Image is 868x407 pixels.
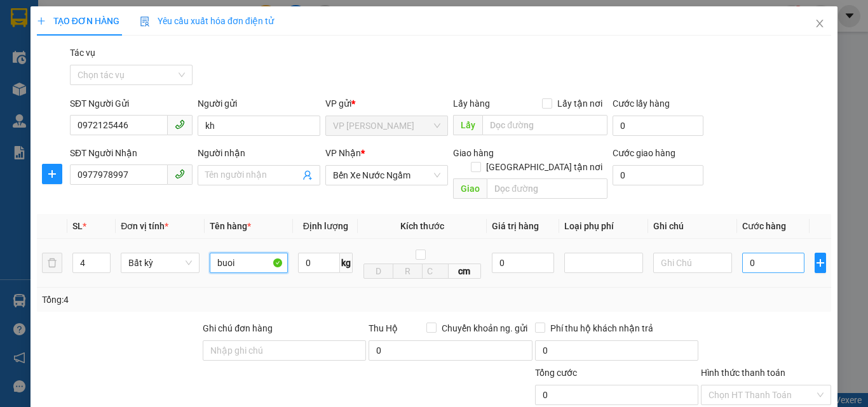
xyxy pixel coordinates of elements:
span: Giao [453,178,487,199]
span: Bến Xe Nước Ngầm [333,166,440,185]
label: Tác vụ [70,48,95,58]
span: Chuyển khoản ng. gửi [437,321,532,335]
input: VD: Bàn, Ghế [210,253,288,273]
button: Close [802,6,837,42]
span: SL [72,221,83,231]
label: Cước giao hàng [613,148,675,158]
input: D [363,264,393,279]
span: kg [340,253,353,273]
div: Tổng: 4 [42,293,336,307]
button: plus [42,164,62,184]
span: Thu Hộ [369,323,398,333]
span: Cước hàng [742,221,786,231]
th: Ghi chú [648,214,737,239]
span: Lấy hàng [453,98,490,109]
span: Giá trị hàng [492,221,539,231]
span: Giao hàng [453,148,494,158]
input: R [393,264,423,279]
input: Cước lấy hàng [613,116,703,136]
span: plus [815,258,825,268]
span: Lấy [453,115,482,135]
span: Tổng cước [535,368,577,378]
span: cm [449,264,481,279]
div: Người nhận [198,146,320,160]
img: icon [140,17,150,27]
label: Cước lấy hàng [613,98,670,109]
span: user-add [302,170,313,180]
div: SĐT Người Gửi [70,97,193,110]
input: Ghi chú đơn hàng [203,340,366,361]
input: Cước giao hàng [613,165,703,185]
span: TẠO ĐƠN HÀNG [37,16,119,26]
input: C [422,264,449,279]
span: Bất kỳ [128,253,192,272]
span: Yêu cầu xuất hóa đơn điện tử [140,16,274,26]
input: 0 [492,253,554,273]
span: Kích thước [400,221,444,231]
th: Loại phụ phí [559,214,648,239]
label: Hình thức thanh toán [701,368,785,378]
input: Ghi Chú [653,253,732,273]
input: Dọc đường [487,178,607,199]
span: Tên hàng [210,221,251,231]
span: phone [175,119,185,130]
span: VP Nhận [325,148,361,158]
span: Đơn vị tính [121,221,168,231]
span: Phí thu hộ khách nhận trả [545,321,658,335]
span: Lấy tận nơi [552,97,607,110]
span: phone [175,169,185,179]
span: VP Hà Tĩnh [333,116,440,135]
div: VP gửi [325,97,448,110]
span: close [815,18,825,29]
div: SĐT Người Nhận [70,146,193,160]
label: Ghi chú đơn hàng [203,323,273,333]
input: Dọc đường [482,115,607,135]
button: plus [815,253,826,273]
span: plus [37,17,46,25]
span: Định lượng [303,221,348,231]
span: [GEOGRAPHIC_DATA] tận nơi [481,160,607,174]
div: Người gửi [198,97,320,110]
button: delete [42,253,62,273]
span: plus [43,169,62,179]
